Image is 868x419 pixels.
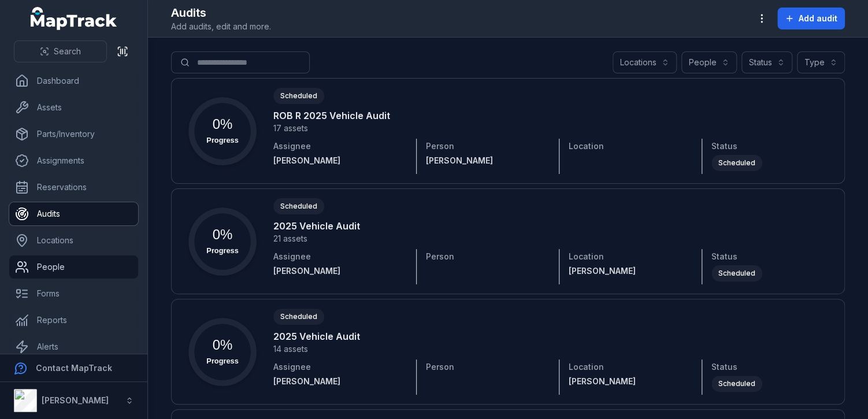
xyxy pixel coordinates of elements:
[711,265,762,281] div: Scheduled
[711,155,762,171] div: Scheduled
[569,376,636,386] span: [PERSON_NAME]
[9,123,138,146] a: Parts/Inventory
[741,51,792,73] button: Status
[31,7,117,30] a: MapTrack
[9,202,138,225] a: Audits
[42,395,109,405] strong: [PERSON_NAME]
[54,46,81,57] span: Search
[9,176,138,199] a: Reservations
[36,363,112,373] strong: Contact MapTrack
[14,40,107,62] button: Search
[797,51,845,73] button: Type
[681,51,737,73] button: People
[9,282,138,305] a: Forms
[569,265,683,277] a: [PERSON_NAME]
[9,309,138,332] a: Reports
[569,376,683,387] a: [PERSON_NAME]
[273,376,407,387] a: [PERSON_NAME]
[799,13,837,24] span: Add audit
[9,149,138,172] a: Assignments
[9,96,138,119] a: Assets
[426,155,540,166] a: [PERSON_NAME]
[9,229,138,252] a: Locations
[9,69,138,92] a: Dashboard
[171,21,271,32] span: Add audits, edit and more.
[9,255,138,279] a: People
[273,155,407,166] a: [PERSON_NAME]
[569,266,636,276] span: [PERSON_NAME]
[171,5,271,21] h2: Audits
[777,8,845,29] button: Add audit
[711,376,762,392] div: Scheduled
[273,265,407,277] a: [PERSON_NAME]
[9,335,138,358] a: Alerts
